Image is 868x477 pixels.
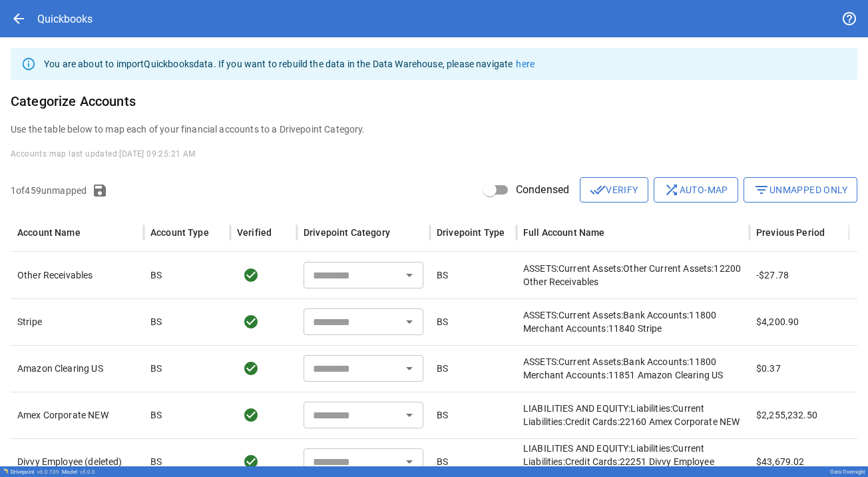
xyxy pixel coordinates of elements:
a: here [516,59,535,69]
span: Accounts map last updated: [DATE] 09:25:21 AM [11,149,196,159]
p: Use the table below to map each of your financial accounts to a Drivepoint Category. [11,123,857,136]
p: BS [437,455,448,468]
button: Open [400,266,419,284]
span: done_all [590,182,606,198]
p: -$27.78 [756,268,789,282]
p: ASSETS:Current Assets:Bank Accounts:11800 Merchant Accounts:11840 Stripe [523,308,743,335]
p: Other Receivables [17,268,137,282]
span: Condensed [516,182,569,198]
button: Open [400,312,419,331]
p: BS [437,268,448,282]
p: ASSETS:Current Assets:Other Current Assets:12200 Other Receivables [523,262,743,288]
p: BS [437,362,448,375]
p: BS [150,408,162,422]
div: Drivepoint [11,469,59,475]
div: Model [62,469,95,475]
p: Amex Corporate NEW [17,408,137,422]
img: Drivepoint [3,468,8,474]
button: Open [400,452,419,471]
button: Verify [580,177,648,203]
div: Drivepoint Type [437,227,505,238]
p: $0.37 [756,362,781,375]
p: 1 of 459 unmapped [11,184,87,197]
span: filter_list [754,182,769,198]
div: Verified [237,227,272,238]
div: Full Account Name [523,227,605,238]
div: Previous Period [756,227,825,238]
p: $4,200.90 [756,315,799,328]
div: Drivepoint Category [304,227,390,238]
p: LIABILITIES AND EQUITY:Liabilities:Current Liabilities:Credit Cards:22160 Amex Corporate NEW [523,402,743,428]
h6: Categorize Accounts [11,91,857,112]
p: BS [150,362,162,375]
p: ASSETS:Current Assets:Bank Accounts:11800 Merchant Accounts:11851 Amazon Clearing US [523,355,743,382]
div: Account Type [150,227,209,238]
span: v 5.0.0 [80,469,95,475]
p: Divvy Employee (deleted) [17,455,137,468]
div: Oats Overnight [830,469,865,475]
button: Open [400,359,419,378]
span: arrow_back [11,11,27,27]
p: BS [437,408,448,422]
p: BS [150,268,162,282]
span: shuffle [664,182,680,198]
p: BS [437,315,448,328]
span: v 6.0.109 [37,469,59,475]
p: BS [150,315,162,328]
button: Unmapped Only [744,177,857,203]
button: Open [400,406,419,424]
p: Amazon Clearing US [17,362,137,375]
p: $43,679.02 [756,455,805,468]
p: Stripe [17,315,137,328]
p: $2,255,232.50 [756,408,817,422]
button: Auto-map [654,177,738,203]
p: BS [150,455,162,468]
div: Account Name [17,227,81,238]
div: Quickbooks [37,13,93,25]
div: You are about to import Quickbooks data. If you want to rebuild the data in the Data Warehouse, p... [44,52,535,76]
